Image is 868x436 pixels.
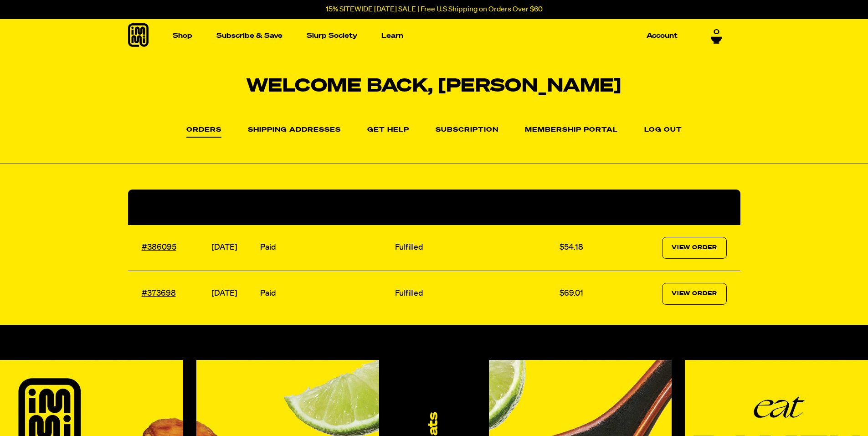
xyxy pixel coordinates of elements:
td: Paid [258,225,393,271]
a: Membership Portal [525,127,618,134]
th: Payment Status [258,190,393,225]
td: $69.01 [557,271,611,317]
td: [DATE] [209,271,258,317]
a: #386095 [142,243,176,251]
a: Orders [186,127,221,138]
p: 15% SITEWIDE [DATE] SALE | Free U.S Shipping on Orders Over $60 [326,5,543,14]
a: #373698 [142,289,176,298]
a: 0 [711,28,722,44]
a: Shop [169,29,196,43]
a: Subscribe & Save [213,29,286,43]
a: Shipping Addresses [248,127,341,134]
a: Slurp Society [303,29,361,43]
th: Order [128,190,209,225]
a: View Order [662,237,727,259]
td: Fulfilled [393,271,557,317]
a: Get Help [367,127,409,134]
a: Subscription [436,127,498,134]
th: Total [557,190,611,225]
th: Date [209,190,258,225]
span: 0 [714,28,719,36]
a: Log out [644,127,682,134]
a: View Order [662,283,727,305]
nav: Main navigation [169,19,681,52]
td: Paid [258,271,393,317]
td: Fulfilled [393,225,557,271]
a: Learn [378,29,407,43]
td: [DATE] [209,225,258,271]
td: $54.18 [557,225,611,271]
a: Account [643,29,681,43]
th: Fulfillment Status [393,190,557,225]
